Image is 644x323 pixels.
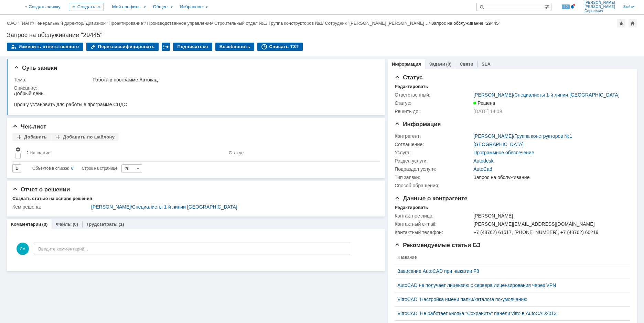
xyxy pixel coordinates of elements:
div: Редактировать [395,84,428,89]
a: AutoCAD не получает лицензию с сервера лицензирования через VPN [397,282,622,288]
div: Создать статью на основе решения [12,196,92,201]
div: Сделать домашней страницей [629,19,637,27]
div: Соглашение: [395,142,472,147]
a: Файлы [56,222,72,227]
div: Тип заявки: [395,175,472,180]
span: Информация [395,121,441,127]
a: Комментарии [11,222,41,227]
span: Чек-лист [12,123,46,130]
div: Контактное лицо: [395,213,472,219]
a: VitroCAD. Настройка имени папки/каталога по-умолчанию [397,297,622,302]
a: [PERSON_NAME] [473,133,513,139]
div: +7 (48762) 61517, [PHONE_NUMBER], +7 (48762) 60219 [473,230,626,235]
div: / [269,21,325,26]
div: Способ обращения: [395,183,472,188]
span: [DATE] 14:09 [473,109,502,114]
a: Трудозатраты [86,222,118,227]
span: Сергеевич [584,9,615,13]
a: [PERSON_NAME] [473,92,513,98]
span: Рекомендуемые статьи БЗ [395,242,481,248]
div: Запрос на обслуживание "29445" [431,21,500,26]
div: Контактный e-mail: [395,221,472,227]
div: Запрос на обслуживание [473,175,626,180]
th: Название [395,251,625,264]
a: Программное обеспечение [473,150,534,155]
div: Работа в программе Автокад [93,77,375,82]
span: Суть заявки [14,65,57,71]
a: Строительный отдел №1 [214,21,266,26]
a: Группа конструкторов №1 [514,133,572,139]
a: Связи [460,62,473,67]
div: (0) [446,62,452,67]
span: Объектов в списке: [32,166,69,171]
a: Autodesk [473,158,493,164]
div: [PERSON_NAME][EMAIL_ADDRESS][DOMAIN_NAME] [473,221,626,227]
span: Отчет о решении [12,186,70,193]
div: Подраздел услуги: [395,166,472,172]
div: (0) [73,222,78,227]
div: / [35,21,86,26]
div: Создать [69,3,104,11]
a: ОАО "ГИАП" [7,21,33,26]
a: Зависание AutoCAD при нажатии F8 [397,268,622,274]
a: Специалисты 1-й линии [GEOGRAPHIC_DATA] [514,92,620,98]
div: Решить до: [395,109,472,114]
th: Название [23,144,226,161]
a: Генеральный директор [35,21,83,26]
span: Статус [395,74,422,81]
div: / [7,21,35,26]
div: / [473,133,572,139]
div: [PERSON_NAME] [473,213,626,219]
a: VitroCAD. Не работает кнопка "Сохранить" панели vitro в AutoCAD2013 [397,311,622,316]
th: Статус [226,144,374,161]
span: СА [17,243,29,255]
span: Решена [473,100,495,106]
div: Тема: [14,77,91,82]
a: Специалисты 1-й линии [GEOGRAPHIC_DATA] [132,204,237,210]
span: 12 [562,4,570,9]
div: Статус [229,150,244,155]
div: Ответственный: [395,92,472,98]
div: (1) [119,222,124,227]
div: Описание: [14,85,376,91]
div: Раздел услуги: [395,158,472,164]
div: / [325,21,431,26]
i: Строк на странице: [32,164,119,172]
a: AutoCad [473,166,492,172]
div: 0 [71,164,74,172]
div: (0) [42,222,48,227]
div: Контрагент: [395,133,472,139]
a: [GEOGRAPHIC_DATA] [473,142,524,147]
div: Контактный телефон: [395,230,472,235]
a: Информация [392,62,421,67]
div: Название [30,150,51,155]
div: Кем решена: [12,204,90,210]
a: Дивизион "Проектирование" [86,21,144,26]
a: [PERSON_NAME] [91,204,131,210]
div: Статус: [395,100,472,106]
span: Настройки [15,147,21,152]
div: / [214,21,269,26]
span: Расширенный поиск [544,3,551,10]
div: Редактировать [395,205,428,210]
a: Производственное управление [147,21,212,26]
div: / [473,92,620,98]
span: [PERSON_NAME] [584,1,615,5]
div: / [91,204,375,210]
div: / [86,21,147,26]
a: Задачи [429,62,445,67]
a: Сотрудник "[PERSON_NAME] [PERSON_NAME]… [325,21,429,26]
a: Группа конструкторов №1 [269,21,322,26]
div: Услуга: [395,150,472,155]
div: / [147,21,215,26]
span: [PERSON_NAME] [584,5,615,9]
span: Данные о контрагенте [395,195,468,202]
div: Запрос на обслуживание "29445" [7,32,637,38]
a: SLA [482,62,491,67]
div: Работа с массовостью [162,43,170,51]
div: Добавить в избранное [617,19,625,27]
